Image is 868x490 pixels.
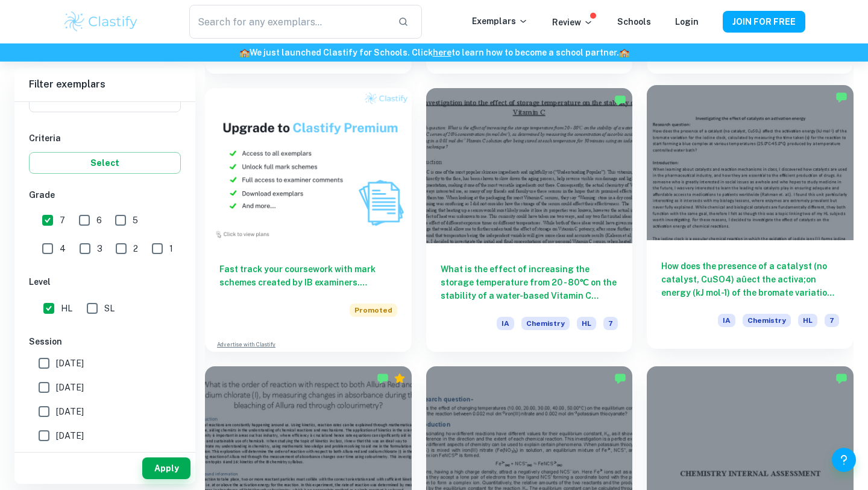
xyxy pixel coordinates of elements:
[217,340,275,349] a: Advertise with Clastify
[205,88,412,243] img: Thumbnail
[29,132,181,145] h6: Criteria
[441,262,618,302] h6: What is the effect of increasing the storage temperature from 20 - 80℃ on the stability of a wate...
[142,457,190,479] button: Apply
[96,214,102,227] span: 6
[63,10,139,34] img: Clastify logo
[619,48,629,57] span: 🏫
[675,17,699,27] a: Login
[433,48,451,57] a: here
[718,314,735,327] span: IA
[614,94,626,106] img: Marked
[29,335,181,348] h6: Session
[61,302,72,315] span: HL
[426,88,633,352] a: What is the effect of increasing the storage temperature from 20 - 80℃ on the stability of a wate...
[133,242,138,255] span: 2
[743,314,791,327] span: Chemistry
[14,68,195,101] h6: Filter exemplars
[2,46,866,59] h6: We just launched Clastify for Schools. Click to learn how to become a school partner.
[189,5,388,39] input: Search for any exemplars...
[56,429,84,442] span: [DATE]
[661,259,839,299] h6: How does the presence of a catalyst (no catalyst, CuSO4) aûect the activa;on energy (kJ mol-1) of...
[832,448,856,472] button: Help and Feedback
[104,302,115,315] span: SL
[603,317,618,330] span: 7
[29,188,181,202] h6: Grade
[647,88,854,352] a: How does the presence of a catalyst (no catalyst, CuSO4) aûect the activa;on energy (kJ mol-1) of...
[56,381,84,394] span: [DATE]
[723,11,805,33] button: JOIN FOR FREE
[97,242,102,255] span: 3
[577,317,596,330] span: HL
[552,16,593,29] p: Review
[798,314,817,327] span: HL
[29,275,181,288] h6: Level
[394,372,406,384] div: Premium
[497,317,514,330] span: IA
[56,405,84,418] span: [DATE]
[521,317,570,330] span: Chemistry
[60,214,65,227] span: 7
[835,372,848,384] img: Marked
[614,372,626,384] img: Marked
[377,372,389,384] img: Marked
[239,48,250,57] span: 🏫
[472,14,528,28] p: Exemplars
[56,357,84,370] span: [DATE]
[219,262,397,289] h6: Fast track your coursework with mark schemes created by IB examiners. Upgrade now
[133,214,138,227] span: 5
[350,304,397,317] span: Promoted
[617,17,651,27] a: Schools
[835,91,848,103] img: Marked
[29,152,181,174] button: Select
[825,314,839,327] span: 7
[60,242,66,255] span: 4
[169,242,173,255] span: 1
